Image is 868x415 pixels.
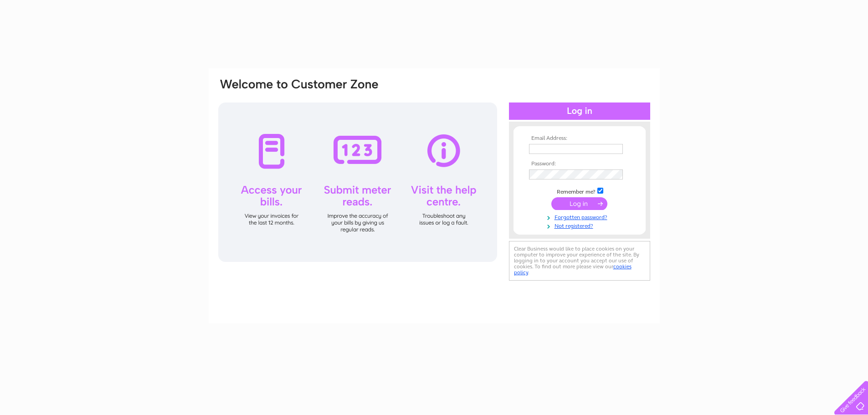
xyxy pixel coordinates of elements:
th: Email Address: [527,135,632,142]
td: Remember me? [527,186,632,195]
div: Clear Business would like to place cookies on your computer to improve your experience of the sit... [509,241,650,281]
input: Submit [551,197,607,210]
a: Not registered? [529,221,632,230]
th: Password: [527,161,632,167]
a: Forgotten password? [529,212,632,221]
a: cookies policy [514,263,632,276]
